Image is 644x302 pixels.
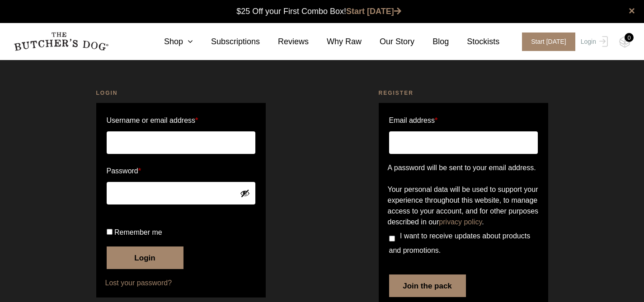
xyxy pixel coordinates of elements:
a: close [629,5,635,16]
span: Start [DATE] [522,33,575,51]
span: Remember me [114,228,162,236]
input: I want to receive updates about products and promotions. [389,236,395,242]
p: A password will be sent to your email address. [388,163,539,173]
a: Start [DATE] [513,33,578,51]
a: Reviews [260,36,309,48]
button: Show password [240,188,250,198]
a: Subscriptions [193,36,260,48]
span: I want to receive updates about products and promotions. [389,232,531,254]
a: Lost your password? [105,278,257,288]
label: Email address [389,113,438,128]
p: Your personal data will be used to support your experience throughout this website, to manage acc... [388,184,539,228]
a: Shop [146,36,193,48]
button: Login [107,246,183,269]
h2: Register [379,88,548,98]
h2: Login [96,88,266,98]
a: Blog [414,36,449,48]
div: 0 [625,33,634,42]
a: Why Raw [309,36,362,48]
label: Username or email address [107,113,255,128]
a: Login [578,33,608,51]
img: TBD_Cart-Empty.png [619,36,630,48]
a: privacy policy [439,218,482,226]
a: Start [DATE] [346,7,401,16]
input: Remember me [107,229,113,235]
a: Stockists [449,36,499,48]
label: Password [107,164,255,178]
button: Join the pack [389,274,466,297]
a: Our Story [362,36,414,48]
